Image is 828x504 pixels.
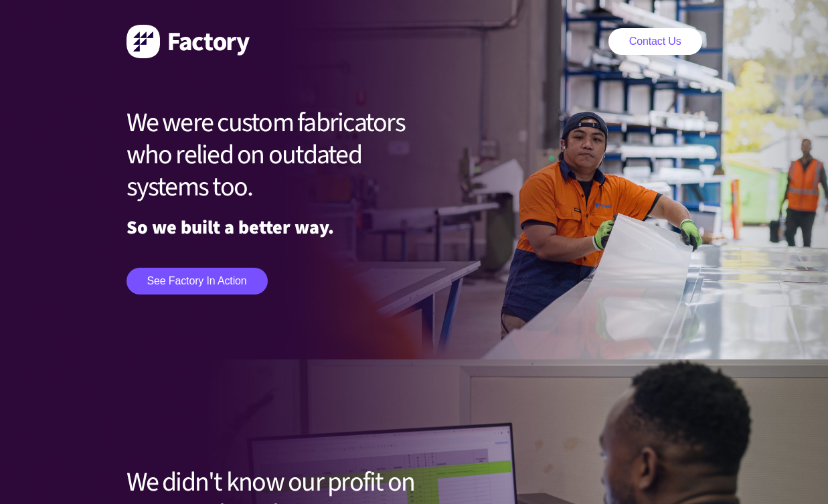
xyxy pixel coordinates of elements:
p: So we built a better way. [127,222,441,234]
img: Factory [127,25,250,58]
a: See Factory in action [127,268,268,295]
a: Contact Us [608,28,702,55]
h1: We were custom fabricators who relied on outdated systems too. [127,107,441,203]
